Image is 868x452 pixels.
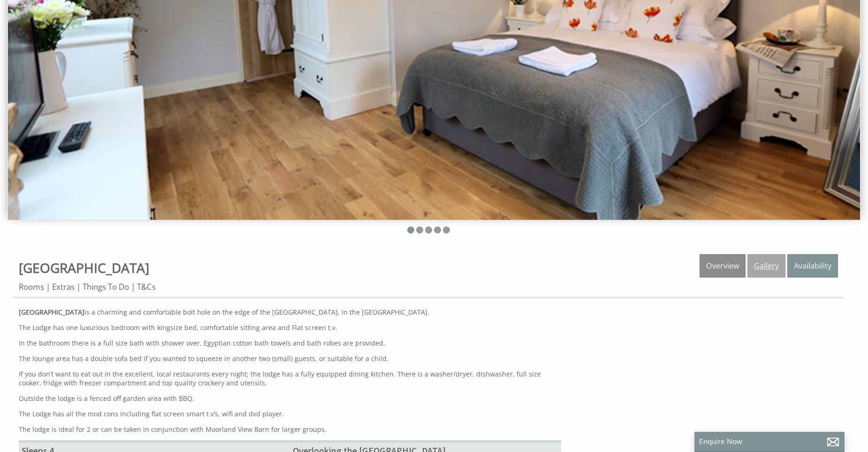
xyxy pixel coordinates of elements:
[19,339,561,347] p: In the bathroom there is a full size bath with shower over. Egyptian cotton bath towels and bath ...
[83,281,129,292] a: Things To Do
[52,281,75,292] a: Extras
[19,281,44,292] a: Rooms
[787,254,838,278] a: Availability
[700,254,746,278] a: Overview
[19,409,561,418] p: The Lodge has all the mod cons including flat screen smart t.v’s, wifi and dvd player.
[19,425,561,434] p: The lodge is ideal for 2 or can be taken in conjunction with Moorland View Barn for larger groups.
[19,394,561,403] p: Outside the lodge is a fenced off garden area with BBQ.
[19,369,561,387] p: If you don’t want to eat out in the excellent, local restaurants every night; the lodge has a ful...
[19,354,561,363] p: The lounge area has a double sofa bed if you wanted to squeeze in another two (small) guests, or ...
[19,308,84,316] strong: [GEOGRAPHIC_DATA]
[699,437,840,446] p: Enquire Now
[19,308,561,316] p: is a charming and comfortable bolt hole on the edge of the [GEOGRAPHIC_DATA], in the [GEOGRAPHIC_...
[19,259,149,277] a: [GEOGRAPHIC_DATA]
[747,254,785,278] a: Gallery
[137,281,156,292] a: T&Cs
[19,323,561,332] p: The Lodge has one luxurious bedroom with kingsize bed, comfortable sitting area and Flat screen t.v.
